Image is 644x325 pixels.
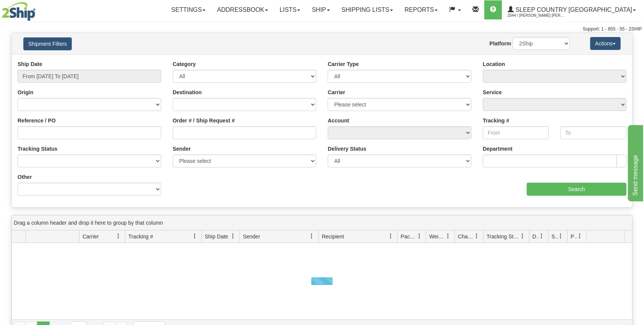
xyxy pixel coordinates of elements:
label: Department [483,145,513,153]
label: Account [328,117,349,124]
a: Shipment Issues filter column settings [554,230,567,243]
button: Actions [590,37,621,50]
a: Sender filter column settings [306,230,319,243]
span: Recipient [322,233,344,240]
span: Delivery Status [532,233,539,240]
a: Carrier filter column settings [112,230,125,243]
a: Reports [399,0,443,19]
span: Charge [458,233,474,240]
label: Carrier [328,88,345,96]
input: To [560,126,626,139]
a: Ship [306,0,335,19]
a: Lists [274,0,306,19]
img: logo2044.jpg [2,2,36,21]
label: Category [173,60,196,68]
div: Support: 1 - 855 - 55 - 2SHIP [2,26,642,32]
a: Delivery Status filter column settings [535,230,548,243]
label: Destination [173,88,202,96]
label: Carrier Type [328,60,359,68]
label: Origin [18,88,33,96]
input: From [483,126,549,139]
label: Sender [173,145,191,153]
a: Packages filter column settings [413,230,426,243]
label: Tracking Status [18,145,57,153]
label: Tracking # [483,117,509,124]
span: Tracking # [128,233,153,240]
label: Delivery Status [328,145,366,153]
a: Settings [165,0,211,19]
a: Pickup Status filter column settings [573,230,586,243]
a: Recipient filter column settings [384,230,397,243]
button: Shipment Filters [23,37,72,50]
a: Ship Date filter column settings [227,230,239,243]
span: Carrier [83,233,99,240]
label: Other [18,173,32,181]
iframe: chat widget [626,124,643,201]
label: Platform [489,40,511,47]
span: Sender [243,233,260,240]
a: Weight filter column settings [442,230,455,243]
span: Tracking Status [487,233,520,240]
label: Reference / PO [18,117,56,124]
label: Service [483,88,502,96]
div: Send message [6,5,71,14]
a: Shipping lists [336,0,399,19]
span: 2044 / [PERSON_NAME] [PERSON_NAME] [508,12,565,19]
a: Sleep Country [GEOGRAPHIC_DATA] 2044 / [PERSON_NAME] [PERSON_NAME] [502,0,642,19]
span: Shipment Issues [552,233,558,240]
span: Weight [429,233,445,240]
label: Location [483,60,505,68]
a: Tracking Status filter column settings [516,230,529,243]
input: Search [527,183,626,196]
span: Pickup Status [571,233,577,240]
a: Addressbook [211,0,274,19]
span: Sleep Country [GEOGRAPHIC_DATA] [514,6,632,13]
div: grid grouping header [12,216,632,230]
label: Order # / Ship Request # [173,117,235,124]
a: Charge filter column settings [470,230,483,243]
span: Packages [401,233,417,240]
span: Ship Date [205,233,228,240]
label: Ship Date [18,60,42,68]
a: Tracking # filter column settings [188,230,201,243]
